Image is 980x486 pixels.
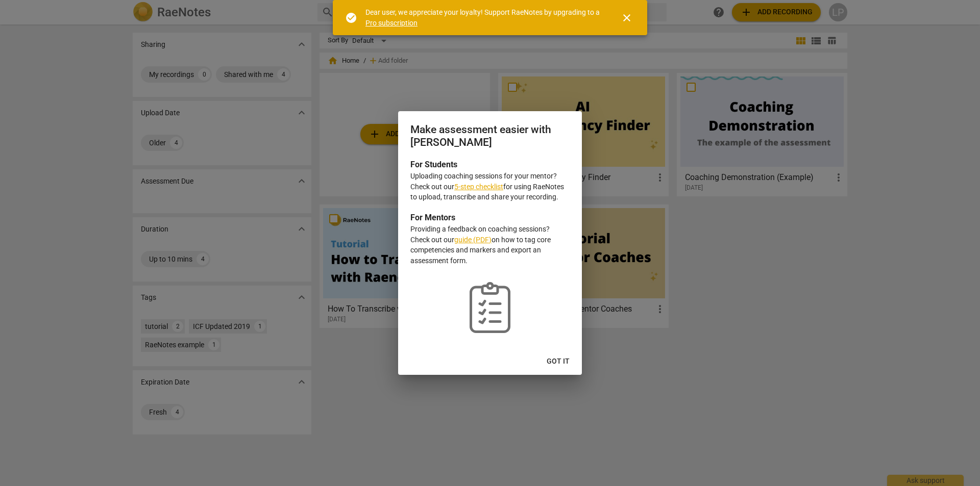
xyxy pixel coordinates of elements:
div: Dear user, we appreciate your loyalty! Support RaeNotes by upgrading to a [365,7,602,28]
b: For Mentors [410,213,455,222]
b: For Students [410,160,457,169]
button: Close [615,6,639,30]
button: Got it [538,352,578,371]
p: Uploading coaching sessions for your mentor? Check out our for using RaeNotes to upload, transcri... [410,171,570,202]
span: Got it [547,356,570,367]
a: guide (PDF) [454,236,492,244]
a: 5-step checklist [454,183,503,191]
a: Pro subscription [365,19,418,27]
span: check_circle [345,12,357,24]
span: close [621,12,633,24]
h2: Make assessment easier with [PERSON_NAME] [410,123,570,148]
p: Providing a feedback on coaching sessions? Check out our on how to tag core competencies and mark... [410,224,570,266]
